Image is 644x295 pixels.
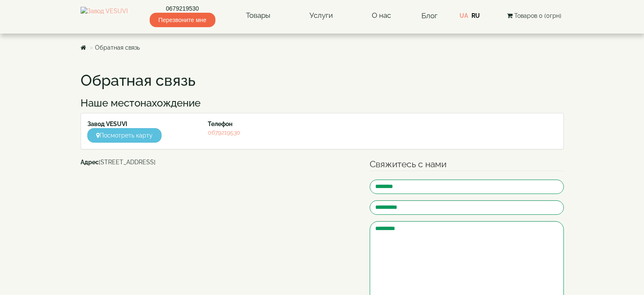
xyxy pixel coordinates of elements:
[514,12,561,19] span: Товаров 0 (0грн)
[237,6,279,25] a: Товары
[363,6,399,25] a: О нас
[81,7,128,25] img: Завод VESUVI
[301,6,341,25] a: Услуги
[370,158,564,171] legend: Свяжитесь с нами
[150,4,215,13] a: 0679219530
[460,12,468,19] a: UA
[95,44,140,51] a: Обратная связь
[421,11,438,20] a: Блог
[505,11,564,20] button: Товаров 0 (0грн)
[81,72,564,89] h1: Обратная связь
[81,159,99,166] b: Адрес
[87,121,127,127] strong: Завод VESUVI
[208,129,240,136] a: 0679219530
[87,128,162,143] a: Посмотреть карту
[81,158,357,166] address: [STREET_ADDRESS]
[471,12,480,19] a: RU
[150,13,215,27] span: Перезвоните мне
[81,98,564,109] h3: Наше местонахождение
[208,121,232,127] strong: Телефон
